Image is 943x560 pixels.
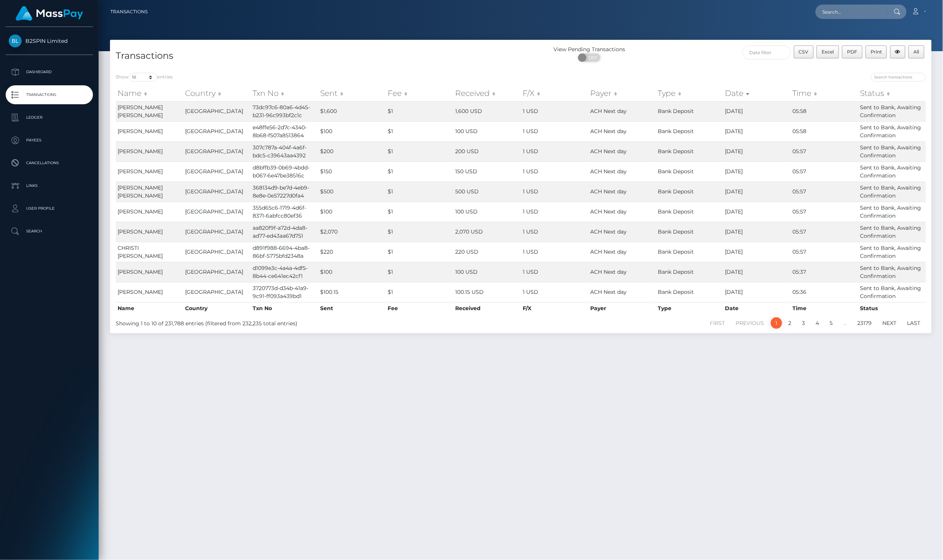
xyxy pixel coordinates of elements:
span: [PERSON_NAME] [118,148,163,155]
td: Bank Deposit [656,262,723,282]
td: d1099e3c-4a4a-4df5-8b44-ce641ec42cf1 [251,262,318,282]
a: 2 [784,317,796,329]
td: Sent to Bank, Awaiting Confirmation [858,222,926,242]
img: B2SPIN Limited [9,35,22,47]
button: Excel [817,45,839,58]
span: B2SPIN Limited [6,38,93,44]
th: Fee: activate to sort column ascending [386,86,453,101]
td: 1 USD [521,222,588,242]
td: Bank Deposit [656,202,723,222]
td: $1 [386,242,453,262]
td: $1 [386,162,453,182]
a: Cancellations [6,154,93,173]
th: Status: activate to sort column ascending [858,86,926,101]
td: d8bffb39-0b69-4bdd-b067-6e47be38516c [251,162,318,182]
label: Show entries [116,73,173,82]
a: Dashboard [6,63,93,82]
th: Received [453,302,521,314]
td: 100 USD [453,262,521,282]
td: [GEOGRAPHIC_DATA] [183,222,251,242]
span: All [914,49,919,55]
input: Date filter [742,45,791,60]
span: ACH Next day [590,208,627,215]
a: 5 [826,317,837,329]
th: Country [183,302,251,314]
td: 3720773d-d34b-41a9-9c91-ff093a439bd1 [251,282,318,302]
img: MassPay Logo [16,6,83,21]
td: 1 USD [521,282,588,302]
td: $2,070 [318,222,386,242]
span: CHRISTI [PERSON_NAME] [118,245,163,259]
td: Sent to Bank, Awaiting Confirmation [858,262,926,282]
span: OFF [582,53,601,62]
p: Dashboard [9,66,90,78]
td: 1,600 USD [453,101,521,121]
a: Ledger [6,108,93,127]
th: Date: activate to sort column ascending [723,86,791,101]
td: $100.15 [318,282,386,302]
span: ACH Next day [590,188,627,195]
td: $1 [386,182,453,202]
td: Bank Deposit [656,162,723,182]
span: [PERSON_NAME] [118,168,163,175]
td: $220 [318,242,386,262]
td: $200 [318,141,386,162]
td: [DATE] [723,141,791,162]
th: Name: activate to sort column ascending [116,86,183,101]
span: [PERSON_NAME] [PERSON_NAME] [118,104,163,119]
input: Search transactions [871,73,926,82]
th: Time: activate to sort column ascending [791,86,858,101]
span: ACH Next day [590,168,627,175]
p: User Profile [9,203,90,214]
th: Fee [386,302,453,314]
td: $1 [386,141,453,162]
td: $150 [318,162,386,182]
td: $1 [386,121,453,141]
a: User Profile [6,199,93,218]
th: Status [858,302,926,314]
td: 1 USD [521,262,588,282]
th: Sent [318,302,386,314]
td: Bank Deposit [656,141,723,162]
td: 100 USD [453,202,521,222]
button: Column visibility [890,45,906,58]
td: d891f988-6694-4ba8-86bf-5775bfd2348a [251,242,318,262]
p: Ledger [9,112,90,123]
td: [DATE] [723,282,791,302]
td: [GEOGRAPHIC_DATA] [183,162,251,182]
td: [DATE] [723,262,791,282]
p: Links [9,180,90,191]
div: View Pending Transactions [521,45,658,53]
td: Sent to Bank, Awaiting Confirmation [858,202,926,222]
span: ACH Next day [590,248,627,255]
button: Print [866,45,887,58]
span: ACH Next day [590,228,627,235]
td: 05:57 [791,222,858,242]
td: [DATE] [723,222,791,242]
a: 23179 [853,317,876,329]
th: Date [723,302,791,314]
td: e48ffe56-2d7c-4340-8b68-f507a8513864 [251,121,318,141]
td: Sent to Bank, Awaiting Confirmation [858,101,926,121]
a: 4 [812,317,824,329]
td: $100 [318,262,386,282]
span: [PERSON_NAME] [118,289,163,295]
td: 05:58 [791,101,858,121]
td: Bank Deposit [656,222,723,242]
a: Transactions [110,4,148,20]
td: 1 USD [521,242,588,262]
p: Cancellations [9,157,90,169]
td: [DATE] [723,242,791,262]
td: 05:36 [791,282,858,302]
td: 368134d9-be7d-4eb9-8e8e-0e57227d0fa4 [251,182,318,202]
td: $1 [386,101,453,121]
p: Payees [9,135,90,146]
td: Bank Deposit [656,282,723,302]
td: Bank Deposit [656,182,723,202]
button: All [908,45,924,58]
a: Next [879,317,901,329]
td: Bank Deposit [656,101,723,121]
td: Sent to Bank, Awaiting Confirmation [858,121,926,141]
td: [DATE] [723,162,791,182]
td: 500 USD [453,182,521,202]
